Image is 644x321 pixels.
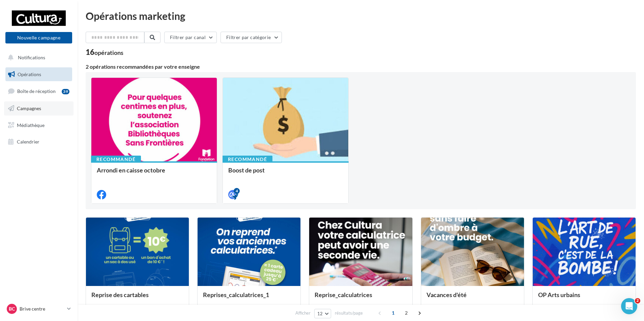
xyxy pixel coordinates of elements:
[97,167,211,180] div: Arrondi en caisse octobre
[4,67,74,82] a: Opérations
[164,32,217,43] button: Filtrer par canal
[4,135,74,149] a: Calendrier
[86,64,636,69] div: 2 opérations recommandées par votre enseigne
[17,105,41,111] span: Campagnes
[315,291,407,305] div: Reprise_calculatrices
[388,308,399,318] span: 1
[17,122,45,128] span: Médiathèque
[18,55,45,60] span: Notifications
[4,118,74,132] a: Médiathèque
[17,139,39,145] span: Calendrier
[221,32,282,43] button: Filtrer par catégorie
[94,50,123,56] div: opérations
[538,291,630,305] div: OP Arts urbains
[4,84,74,98] a: Boîte de réception39
[18,71,41,77] span: Opérations
[86,11,636,21] div: Opérations marketing
[20,306,64,312] p: Brive centre
[17,88,56,94] span: Boîte de réception
[621,298,637,314] iframe: Intercom live chat
[317,311,323,316] span: 12
[5,302,72,315] a: Bc Brive centre
[9,306,15,312] span: Bc
[5,32,72,43] button: Nouvelle campagne
[335,310,363,316] span: résultats/page
[314,309,331,318] button: 12
[295,310,311,316] span: Afficher
[223,156,272,163] div: Recommandé
[4,51,71,65] button: Notifications
[86,49,123,56] div: 16
[635,298,640,303] span: 2
[228,167,343,180] div: Boost de post
[427,291,519,305] div: Vacances d'été
[4,101,74,116] a: Campagnes
[91,291,183,305] div: Reprise des cartables
[62,89,69,94] div: 39
[234,188,240,194] div: 4
[203,291,295,305] div: Reprises_calculatrices_1
[401,308,412,318] span: 2
[91,156,141,163] div: Recommandé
